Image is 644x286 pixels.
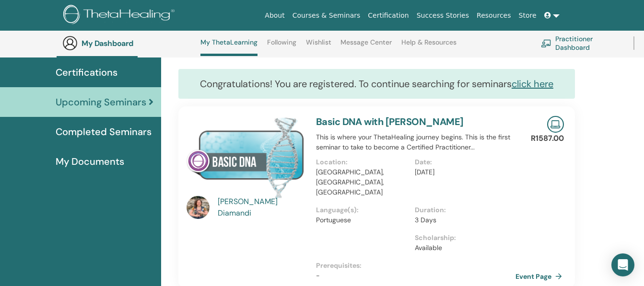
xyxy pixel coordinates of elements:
h3: My Dashboard [82,39,177,48]
img: generic-user-icon.jpg [62,35,78,51]
p: [GEOGRAPHIC_DATA], [GEOGRAPHIC_DATA], [GEOGRAPHIC_DATA] [316,167,410,197]
img: Basic DNA [187,116,304,199]
a: Help & Resources [401,38,457,54]
p: R1587.00 [531,133,564,144]
a: click here [512,78,553,90]
p: - [316,271,514,281]
span: Upcoming Seminars [56,95,146,109]
p: 3 Days [415,215,508,225]
p: Duration : [415,205,508,215]
img: Live Online Seminar [547,116,564,133]
p: Location : [316,157,410,167]
div: Congratulations! You are registered. To continue searching for seminars [178,69,575,99]
a: Following [267,38,296,54]
a: Certification [364,7,412,24]
p: This is where your ThetaHealing journey begins. This is the first seminar to take to become a Cer... [316,132,514,152]
p: [DATE] [415,167,508,177]
a: Store [515,7,540,24]
p: Prerequisites : [316,261,514,271]
a: Message Center [340,38,392,54]
a: About [261,7,288,24]
p: Language(s) : [316,205,410,215]
span: My Documents [56,154,124,169]
p: Portuguese [316,215,410,225]
img: chalkboard-teacher.svg [541,39,551,47]
img: logo.png [63,5,178,26]
span: Certifications [56,65,117,80]
div: Open Intercom Messenger [611,253,634,276]
a: [PERSON_NAME] Diamandi [218,196,306,219]
a: Resources [473,7,515,24]
a: Success Stories [413,7,473,24]
p: Date : [415,157,508,167]
a: Basic DNA with [PERSON_NAME] [316,115,464,128]
a: Wishlist [306,38,331,54]
p: Available [415,243,508,253]
img: default.jpg [187,196,210,219]
a: Event Page [515,269,566,284]
a: Courses & Seminars [289,7,364,24]
a: Practitioner Dashboard [541,33,622,54]
p: Scholarship : [415,233,508,243]
a: My ThetaLearning [200,38,258,56]
span: Completed Seminars [56,125,152,139]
